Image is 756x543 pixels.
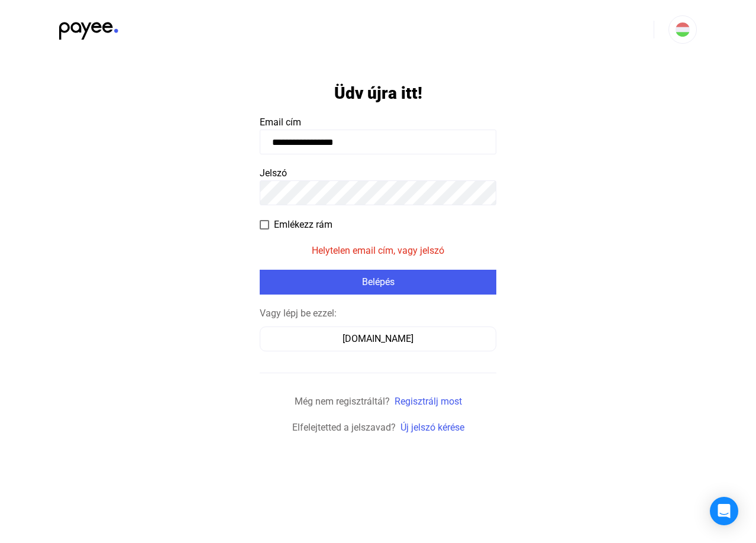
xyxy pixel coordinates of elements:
div: [DOMAIN_NAME] [264,332,492,346]
mat-error: Helytelen email cím, vagy jelszó [312,244,444,258]
div: Open Intercom Messenger [710,497,738,525]
span: Jelszó [260,167,287,179]
a: Regisztrálj most [395,396,462,407]
span: Még nem regisztráltál? [295,396,390,407]
a: [DOMAIN_NAME] [260,333,496,344]
span: Emlékezz rám [274,218,332,232]
div: Vagy lépj be ezzel: [260,306,496,321]
span: Email cím [260,117,301,128]
span: Elfelejtetted a jelszavad? [292,422,396,433]
a: Új jelszó kérése [400,422,464,433]
h1: Üdv újra itt! [334,83,422,104]
button: [DOMAIN_NAME] [260,327,496,351]
button: Belépés [260,270,496,295]
img: HU [676,22,690,37]
img: black-payee-blue-dot.svg [59,15,118,40]
div: Belépés [263,275,493,289]
button: HU [668,15,697,44]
